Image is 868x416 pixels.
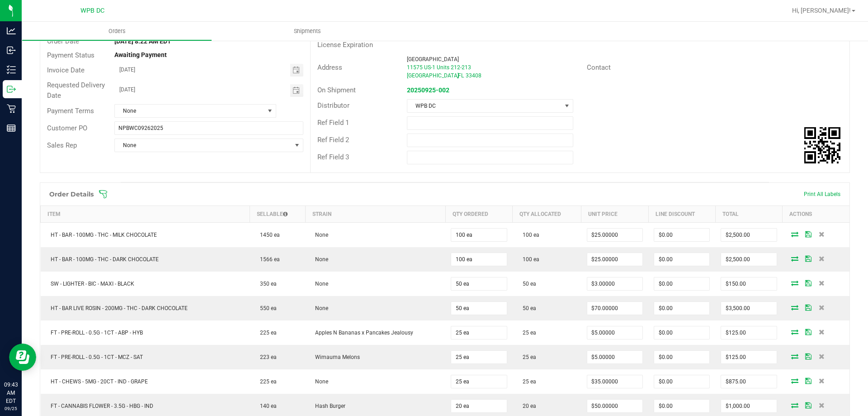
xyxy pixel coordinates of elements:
[46,256,159,263] span: HT - BAR - 100MG - THC - DARK CHOCOLATE
[451,253,506,266] input: 0
[255,330,277,336] span: 225 ea
[311,378,328,385] span: None
[721,229,776,241] input: 0
[47,81,105,100] span: Requested Delivery Date
[255,354,277,360] span: 223 ea
[587,375,642,388] input: 0
[802,329,815,335] span: Save Order Detail
[815,280,829,286] span: Delete Order Detail
[518,403,536,409] span: 20 ea
[721,277,776,290] input: 0
[518,378,536,385] span: 25 ea
[317,136,349,144] span: Ref Field 2
[721,326,776,339] input: 0
[407,64,471,71] span: 11575 US-1 Units 212-213
[4,405,18,412] p: 09/25
[96,27,138,35] span: Orders
[22,22,212,41] a: Orders
[654,351,709,363] input: 0
[802,354,815,359] span: Save Order Detail
[587,63,611,72] span: Contact
[114,38,171,45] strong: [DATE] 8:22 AM EDT
[804,127,840,163] qrcode: 12001856
[407,72,459,79] span: [GEOGRAPHIC_DATA]
[715,206,782,222] th: Total
[815,256,829,261] span: Delete Order Detail
[815,402,829,408] span: Delete Order Detail
[317,101,349,110] span: Distributor
[212,22,402,41] a: Shipments
[255,281,277,287] span: 350 ea
[311,305,328,311] span: None
[815,329,829,335] span: Delete Order Detail
[317,153,349,161] span: Ref Field 3
[255,305,277,311] span: 550 ea
[255,403,277,409] span: 140 ea
[783,206,849,222] th: Actions
[518,354,536,360] span: 25 ea
[721,351,776,363] input: 0
[407,86,449,94] a: 20250925-002
[7,124,16,133] inline-svg: Reports
[721,375,776,388] input: 0
[46,354,143,360] span: FT - PRE-ROLL - 0.5G - 1CT - MCZ - SAT
[581,206,648,222] th: Unit Price
[7,46,16,55] inline-svg: Inbound
[802,280,815,286] span: Save Order Detail
[255,232,280,238] span: 1450 ea
[815,378,829,383] span: Delete Order Detail
[311,256,328,263] span: None
[815,305,829,310] span: Delete Order Detail
[451,229,506,241] input: 0
[518,305,536,311] span: 50 ea
[290,64,303,77] span: Toggle calendar
[9,344,36,371] iframe: Resource center
[587,229,642,241] input: 0
[802,231,815,237] span: Save Order Detail
[311,330,413,336] span: Apples N Bananas x Pancakes Jealousy
[311,403,345,409] span: Hash Burger
[46,403,153,409] span: FT - CANNABIS FLOWER - 3.5G - HBG - IND
[7,85,16,94] inline-svg: Outbound
[518,330,536,336] span: 25 ea
[518,281,536,287] span: 50 ea
[587,302,642,315] input: 0
[49,191,94,198] h1: Order Details
[41,206,250,222] th: Item
[46,305,188,311] span: HT - BAR LIVE ROSIN - 200MG - THC - DARK CHOCOLATE
[114,51,167,58] strong: Awaiting Payment
[305,206,445,222] th: Strain
[407,56,459,62] span: [GEOGRAPHIC_DATA]
[7,26,16,35] inline-svg: Analytics
[721,400,776,412] input: 0
[802,305,815,310] span: Save Order Detail
[311,281,328,287] span: None
[466,72,481,79] span: 33408
[458,72,464,79] span: FL
[654,253,709,266] input: 0
[451,277,506,290] input: 0
[47,124,87,132] span: Customer PO
[445,206,512,222] th: Qty Ordered
[451,326,506,339] input: 0
[46,281,134,287] span: SW - LIGHTER - BIC - MAXI - BLACK
[721,302,776,315] input: 0
[317,86,356,94] span: On Shipment
[47,66,85,74] span: Invoice Date
[518,256,539,263] span: 100 ea
[7,104,16,113] inline-svg: Retail
[47,107,94,115] span: Payment Terms
[804,127,840,163] img: Scan me!
[654,400,709,412] input: 0
[255,378,277,385] span: 225 ea
[721,253,776,266] input: 0
[587,277,642,290] input: 0
[654,277,709,290] input: 0
[451,302,506,315] input: 0
[451,375,506,388] input: 0
[115,105,264,117] span: None
[290,84,303,97] span: Toggle calendar
[317,63,342,72] span: Address
[815,354,829,359] span: Delete Order Detail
